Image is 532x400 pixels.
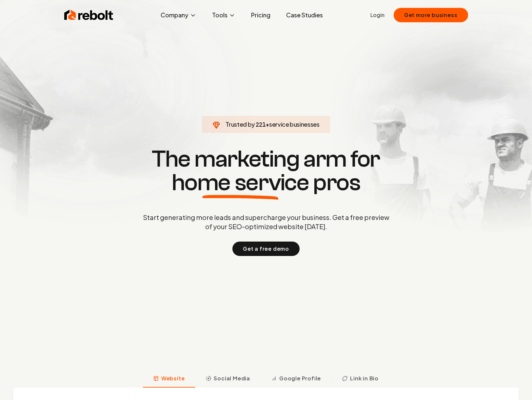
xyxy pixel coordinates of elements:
[226,120,255,128] span: Trusted by
[109,147,424,194] h1: The marketing arm for pros
[143,371,195,388] button: Website
[207,9,241,22] button: Tools
[266,120,269,128] span: +
[350,374,379,382] span: Link in Bio
[256,120,266,129] span: 221
[64,9,113,22] img: Rebolt Logo
[214,374,250,382] span: Social Media
[161,374,185,382] span: Website
[279,374,321,382] span: Google Profile
[232,242,300,256] button: Get a free demo
[195,371,261,388] button: Social Media
[394,8,468,22] button: Get more business
[269,120,320,128] span: service businesses
[172,171,309,194] span: home service
[281,9,328,22] a: Case Studies
[155,9,202,22] button: Company
[142,213,391,231] p: Start generating more leads and supercharge your business. Get a free preview of your SEO-optimiz...
[331,371,389,388] button: Link in Bio
[246,9,276,22] a: Pricing
[370,11,384,19] a: Login
[261,371,331,388] button: Google Profile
